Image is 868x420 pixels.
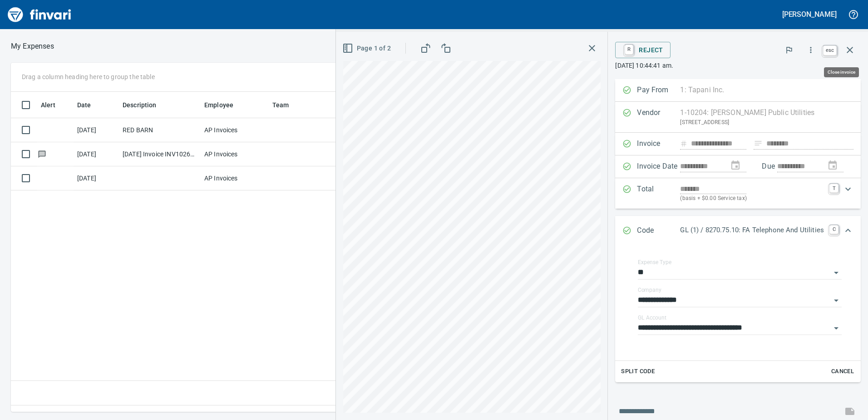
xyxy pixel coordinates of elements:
[637,184,680,203] p: Total
[680,194,824,203] p: (basis + $0.00 Service tax)
[829,225,838,234] a: C
[344,43,391,54] span: Page 1 of 2
[201,118,269,142] td: AP Invoices
[830,294,843,307] button: Open
[77,100,103,110] span: Date
[823,45,837,55] a: esc
[41,100,67,110] span: Alert
[204,100,233,110] span: Employee
[615,216,861,246] div: Expand
[340,40,395,57] button: Page 1 of 2
[201,166,269,190] td: AP Invoices
[123,100,157,110] span: Description
[621,366,655,377] span: Split Code
[782,10,837,19] h5: [PERSON_NAME]
[829,184,838,193] a: T
[638,287,661,293] label: Company
[204,100,245,110] span: Employee
[74,166,119,190] td: [DATE]
[615,246,861,382] div: Expand
[11,41,54,52] nav: breadcrumb
[37,151,47,157] span: Has messages
[201,142,269,166] td: AP Invoices
[119,118,201,142] td: RED BARN
[615,61,861,70] p: [DATE] 10:44:41 am.
[123,100,168,110] span: Description
[272,100,301,110] span: Team
[622,42,663,58] span: Reject
[5,4,74,25] img: Finvari
[615,178,861,209] div: Expand
[830,322,843,335] button: Open
[119,142,201,166] td: [DATE] Invoice INV10264176 from [GEOGRAPHIC_DATA] (1-24796)
[11,41,54,52] p: My Expenses
[637,225,680,237] p: Code
[77,100,91,110] span: Date
[41,100,55,110] span: Alert
[74,118,119,142] td: [DATE]
[272,100,289,110] span: Team
[625,45,633,55] a: R
[680,225,824,235] p: GL (1) / 8270.75.10: FA Telephone And Utilities
[74,142,119,166] td: [DATE]
[638,260,671,265] label: Expense Type
[619,365,657,379] button: Split Code
[780,7,839,21] button: [PERSON_NAME]
[22,72,155,81] p: Drag a column heading here to group the table
[615,42,670,58] button: RReject
[638,315,666,320] label: GL Account
[830,266,843,279] button: Open
[828,365,857,379] button: Cancel
[830,366,855,377] span: Cancel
